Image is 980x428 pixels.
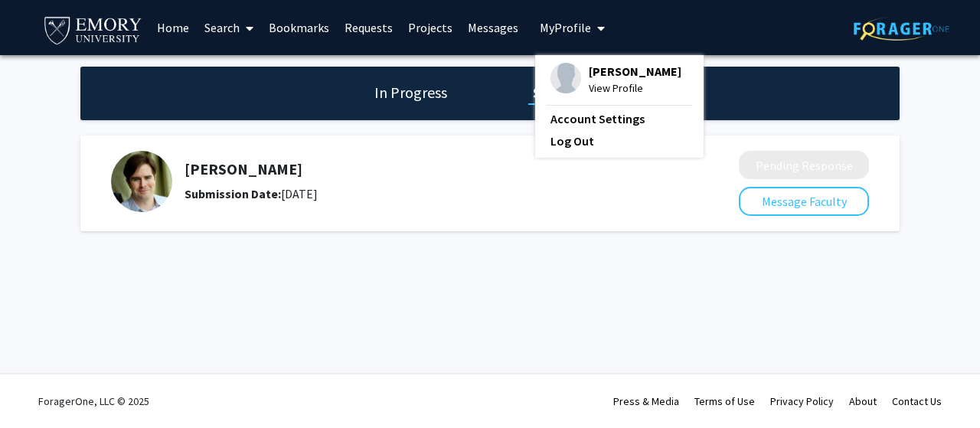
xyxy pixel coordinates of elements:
button: Pending Response [739,151,869,179]
a: Account Settings [550,109,688,128]
a: Log Out [550,132,688,150]
a: Projects [400,1,460,54]
a: Message Faculty [739,194,869,209]
span: [PERSON_NAME] [589,63,681,80]
a: Messages [460,1,526,54]
h5: [PERSON_NAME] [185,160,658,178]
div: Profile Picture[PERSON_NAME]View Profile [550,63,681,96]
div: [DATE] [185,185,658,203]
a: Bookmarks [261,1,337,54]
img: Profile Picture [550,63,581,93]
span: View Profile [589,80,681,96]
img: Profile Picture [111,151,172,212]
a: Terms of Use [694,394,755,408]
b: Submission Date: [185,186,281,201]
img: Emory University Logo [42,12,144,47]
img: ForagerOne Logo [854,17,949,41]
span: My Profile [540,20,591,35]
h1: Submitted [528,82,610,103]
a: Home [149,1,197,54]
a: Press & Media [613,394,679,408]
a: About [849,394,877,408]
a: Contact Us [892,394,942,408]
div: ForagerOne, LLC © 2025 [38,374,149,428]
a: Privacy Policy [770,394,834,408]
a: Requests [337,1,400,54]
a: Search [197,1,261,54]
h1: In Progress [370,82,452,103]
button: Message Faculty [739,187,869,216]
iframe: Chat [11,359,65,417]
